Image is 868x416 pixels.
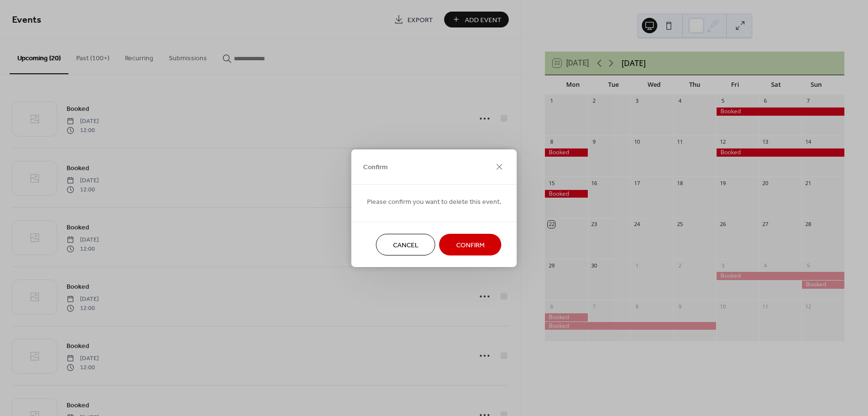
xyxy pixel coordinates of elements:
[363,162,388,173] span: Confirm
[439,234,502,255] button: Confirm
[367,197,502,207] span: Please confirm you want to delete this event.
[456,240,485,250] span: Confirm
[393,240,419,250] span: Cancel
[376,234,435,255] button: Cancel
